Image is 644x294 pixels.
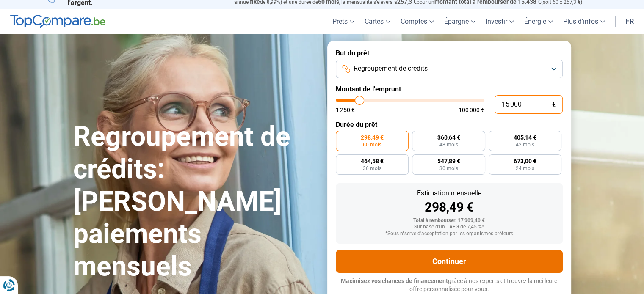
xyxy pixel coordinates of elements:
[558,9,610,34] a: Plus d'infos
[363,142,381,147] span: 60 mois
[516,142,534,147] span: 42 mois
[481,9,519,34] a: Investir
[361,158,384,164] span: 464,58 €
[437,158,460,164] span: 547,89 €
[327,9,359,34] a: Prêts
[343,224,556,230] div: Sur base d'un TAEG de 7,45 %*
[621,9,639,34] a: fr
[341,278,448,284] span: Maximisez vos chances de financement
[552,101,556,108] span: €
[343,190,556,197] div: Estimation mensuelle
[516,166,534,171] span: 24 mois
[336,121,563,129] label: Durée du prêt
[359,9,395,34] a: Cartes
[459,107,484,113] span: 100 000 €
[439,166,458,171] span: 30 mois
[336,49,563,57] label: But du prêt
[73,121,317,283] h1: Regroupement de crédits: [PERSON_NAME] paiements mensuels
[336,277,563,294] p: grâce à nos experts et trouvez la meilleure offre personnalisée pour vous.
[439,9,481,34] a: Épargne
[343,231,556,237] div: *Sous réserve d'acceptation par les organismes prêteurs
[354,64,428,73] span: Regroupement de crédits
[363,166,381,171] span: 36 mois
[10,15,105,28] img: TopCompare
[336,250,563,273] button: Continuer
[336,107,355,113] span: 1 250 €
[336,60,563,78] button: Regroupement de crédits
[343,201,556,214] div: 298,49 €
[514,158,536,164] span: 673,00 €
[343,218,556,224] div: Total à rembourser: 17 909,40 €
[514,135,536,140] span: 405,14 €
[437,135,460,140] span: 360,64 €
[336,85,563,93] label: Montant de l'emprunt
[395,9,439,34] a: Comptes
[361,135,384,140] span: 298,49 €
[519,9,558,34] a: Énergie
[439,142,458,147] span: 48 mois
